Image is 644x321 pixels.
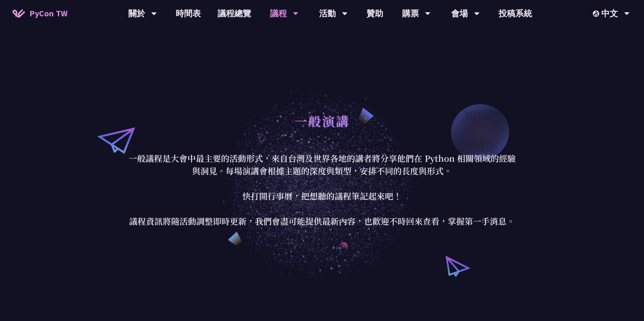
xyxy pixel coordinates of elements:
[593,10,601,17] img: Locale Icon
[29,7,68,20] span: PyCon TW
[294,108,350,133] h1: 一般演講
[4,3,76,24] a: PyCon TW
[13,9,25,18] img: Home icon of PyCon TW 2025
[127,152,517,228] p: 一般議程是大會中最主要的活動形式，來自台灣及世界各地的講者將分享他們在 Python 相關領域的經驗與洞見。每場演講會根據主題的深度與類型，安排不同的長度與形式。 快打開行事曆，把想聽的議程筆記...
